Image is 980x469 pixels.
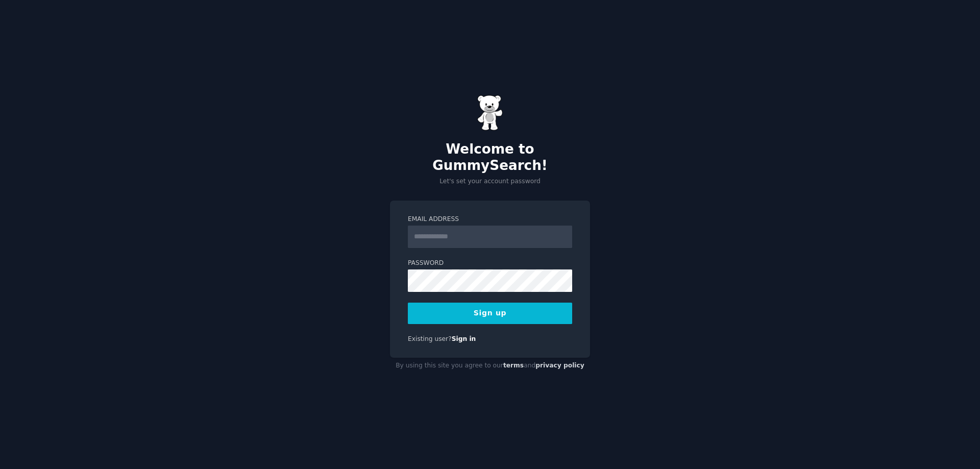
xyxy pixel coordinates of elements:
label: Password [408,259,572,268]
a: terms [503,362,524,369]
img: Gummy Bear [477,95,503,131]
h2: Welcome to GummySearch! [390,141,590,174]
p: Let's set your account password [390,177,590,186]
span: Existing user? [408,335,452,342]
a: privacy policy [535,362,584,369]
a: Sign in [452,335,476,342]
button: Sign up [408,303,572,324]
div: By using this site you agree to our and [390,358,590,374]
label: Email Address [408,215,572,224]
